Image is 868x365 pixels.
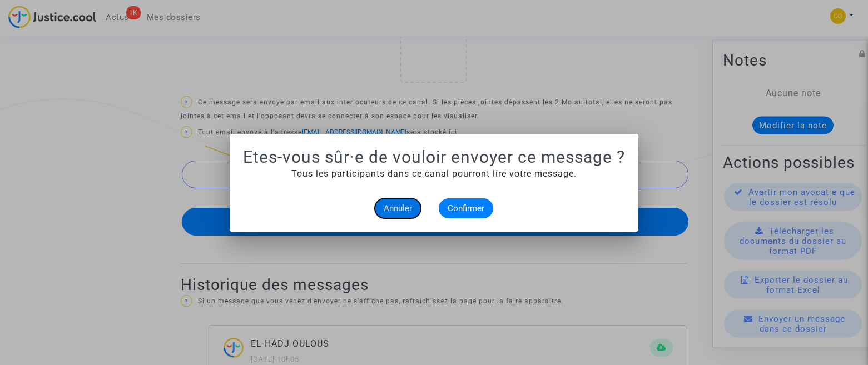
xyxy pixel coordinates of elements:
[375,198,421,218] button: Annuler
[243,147,625,167] h1: Etes-vous sûr·e de vouloir envoyer ce message ?
[384,203,412,213] span: Annuler
[439,198,493,218] button: Confirmer
[291,168,577,179] span: Tous les participants dans ce canal pourront lire votre message.
[448,203,484,213] span: Confirmer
